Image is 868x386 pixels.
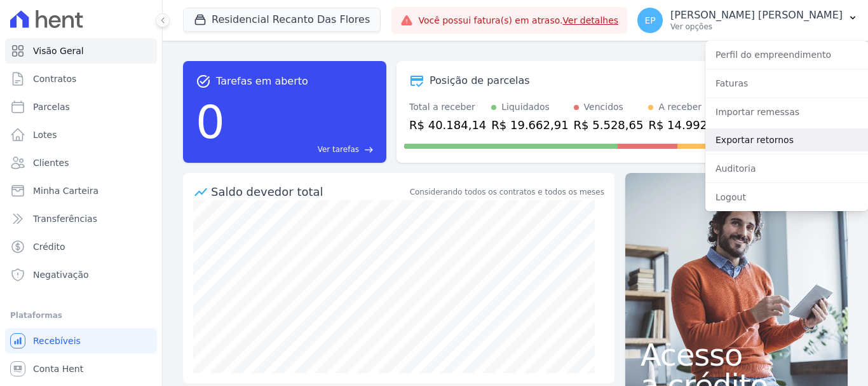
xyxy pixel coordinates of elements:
span: Contratos [33,72,76,85]
span: Você possui fatura(s) em atraso. [418,14,618,27]
div: 0 [196,89,225,155]
span: task_alt [196,74,211,89]
p: Ver opções [670,22,843,32]
div: R$ 14.992,58 [648,116,725,134]
span: Minha Carteira [33,184,98,197]
a: Transferências [5,206,157,231]
a: Visão Geral [5,38,157,64]
div: Total a receber [409,100,486,114]
span: Visão Geral [33,45,84,57]
div: R$ 19.662,91 [491,116,568,134]
a: Importar remessas [705,100,868,123]
div: Posição de parcelas [430,73,530,88]
span: Ver tarefas [318,144,359,155]
p: [PERSON_NAME] [PERSON_NAME] [670,9,843,22]
span: east [364,145,374,155]
a: Ver tarefas east [230,144,374,155]
div: Vencidos [584,100,623,114]
a: Conta Hent [5,356,157,382]
div: Saldo devedor total [211,183,407,200]
div: R$ 5.528,65 [574,116,644,134]
a: Lotes [5,122,157,148]
span: Parcelas [33,100,70,113]
a: Parcelas [5,94,157,120]
div: A receber [658,100,702,114]
a: Logout [705,186,868,209]
span: Acesso [641,340,832,370]
span: Negativação [33,268,89,281]
span: Recebíveis [33,334,81,347]
span: Conta Hent [33,362,83,375]
a: Clientes [5,150,157,176]
a: Auditoria [705,157,868,180]
span: Lotes [33,128,57,141]
a: Ver detalhes [563,15,619,25]
div: Considerando todos os contratos e todos os meses [410,186,604,198]
span: Tarefas em aberto [216,74,308,89]
a: Perfil do empreendimento [705,43,868,66]
button: EP [PERSON_NAME] [PERSON_NAME] Ver opções [627,3,868,38]
div: R$ 40.184,14 [409,116,486,134]
a: Faturas [705,72,868,95]
div: Liquidados [501,100,550,114]
span: Clientes [33,156,69,169]
a: Negativação [5,262,157,287]
span: Transferências [33,212,97,225]
a: Contratos [5,66,157,92]
a: Minha Carteira [5,178,157,203]
div: Plataformas [10,308,152,323]
a: Crédito [5,234,157,259]
span: Crédito [33,240,65,253]
span: EP [644,16,655,25]
a: Exportar retornos [705,128,868,151]
button: Residencial Recanto Das Flores [183,8,381,32]
a: Recebíveis [5,328,157,354]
